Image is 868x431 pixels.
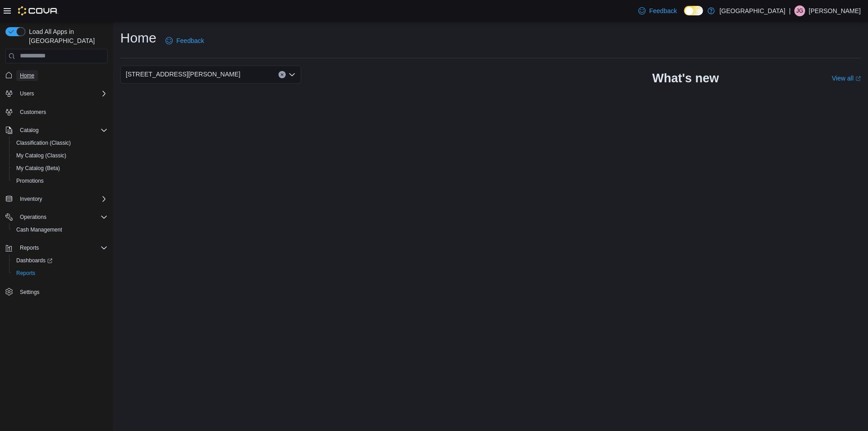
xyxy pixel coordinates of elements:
a: Cash Management [13,224,66,235]
button: My Catalog (Beta) [9,162,111,175]
span: Reports [16,242,108,253]
span: Inventory [20,195,42,203]
a: Feedback [635,2,680,20]
span: Users [20,90,34,97]
button: Operations [16,212,50,223]
span: Catalog [16,125,108,136]
nav: Complex example [5,65,108,322]
span: Classification (Classic) [13,137,108,148]
span: Settings [16,286,108,297]
button: My Catalog (Classic) [9,149,111,162]
a: Feedback [162,32,208,50]
button: Reports [16,242,42,253]
a: Dashboards [13,255,56,266]
h1: Home [120,29,156,47]
span: Customers [16,106,108,118]
span: Operations [20,213,47,221]
span: Feedback [176,36,204,45]
span: My Catalog (Classic) [13,150,108,161]
button: Home [2,69,111,82]
span: Reports [16,270,35,277]
span: Cash Management [13,224,108,235]
span: Load All Apps in [GEOGRAPHIC_DATA] [25,27,108,45]
a: Dashboards [9,254,111,267]
button: Promotions [9,175,111,187]
button: Catalog [16,125,42,136]
a: View allExternal link [832,75,861,82]
button: Classification (Classic) [9,137,111,149]
span: Dashboards [13,255,108,266]
a: My Catalog (Beta) [13,163,64,174]
span: Catalog [20,127,38,134]
button: Settings [2,285,111,298]
span: Inventory [16,194,108,204]
span: Promotions [13,175,108,186]
button: Reports [9,267,111,279]
a: Home [16,70,38,81]
a: Customers [16,107,50,118]
img: Cova [18,6,58,15]
button: Operations [2,211,111,223]
span: Cash Management [16,226,62,233]
p: [GEOGRAPHIC_DATA] [719,5,785,16]
span: Reports [13,268,108,279]
a: Reports [13,268,39,279]
button: Reports [2,242,111,254]
a: My Catalog (Classic) [13,150,70,161]
button: Inventory [16,194,46,204]
button: Catalog [2,124,111,137]
span: Feedback [649,6,677,15]
span: Users [16,88,108,99]
button: Users [16,88,38,99]
span: Classification (Classic) [16,139,71,147]
button: Open list of options [288,71,296,78]
button: Customers [2,105,111,118]
span: Promotions [16,177,44,185]
span: My Catalog (Beta) [13,163,108,174]
span: JG [796,5,803,16]
span: My Catalog (Classic) [16,152,66,159]
button: Inventory [2,193,111,205]
span: Operations [16,212,108,223]
button: Users [2,87,111,100]
span: Home [20,72,34,79]
div: Jesus Gonzalez [794,5,805,16]
span: My Catalog (Beta) [16,165,60,172]
p: [PERSON_NAME] [809,5,861,16]
svg: External link [855,76,861,81]
button: Cash Management [9,223,111,236]
span: Settings [20,289,39,296]
a: Classification (Classic) [13,137,75,148]
span: Customers [20,109,46,116]
p: | [789,5,791,16]
span: Dashboards [16,257,52,264]
span: Reports [20,244,39,251]
h2: What's new [652,71,719,85]
span: Home [16,70,108,81]
span: [STREET_ADDRESS][PERSON_NAME] [126,69,241,80]
button: Clear input [278,71,286,78]
input: Dark Mode [684,6,703,15]
a: Promotions [13,175,47,186]
a: Settings [16,287,43,298]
